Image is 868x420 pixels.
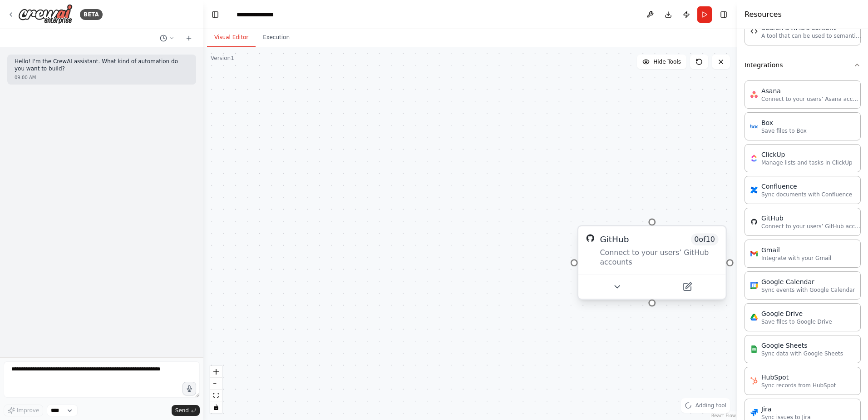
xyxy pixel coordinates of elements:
[18,4,73,25] img: Logo
[750,123,758,130] img: Box
[600,233,629,245] div: GitHub
[695,402,726,409] span: Adding tool
[761,159,853,166] p: Manage lists and tasks in ClickUp
[750,91,758,98] img: Asana
[4,405,43,416] button: Improve
[17,407,39,414] span: Improve
[209,8,222,21] button: Hide left sidebar
[761,350,843,357] p: Sync data with Google Sheets
[210,366,222,413] div: React Flow controls
[210,390,222,401] button: fit view
[761,309,832,318] div: Google Drive
[600,248,718,267] div: Connect to your users’ GitHub accounts
[761,182,852,191] div: Confluence
[211,55,234,62] div: Version 1
[80,9,103,20] div: BETA
[761,245,831,255] div: Gmail
[690,233,718,245] span: Number of enabled actions
[750,314,758,321] img: Google Drive
[761,255,831,262] p: Integrate with your Gmail
[237,10,282,19] nav: breadcrumb
[761,95,861,103] p: Connect to your users’ Asana accounts
[717,8,730,21] button: Hide right sidebar
[761,118,807,127] div: Box
[750,250,758,257] img: Gmail
[761,277,855,286] div: Google Calendar
[256,28,297,47] button: Execution
[15,74,189,81] div: 09:00 AM
[156,33,178,44] button: Switch to previous chat
[761,373,836,382] div: HubSpot
[577,227,727,302] div: GitHubGitHub0of10Connect to your users’ GitHub accounts
[210,401,222,413] button: toggle interactivity
[653,280,721,294] button: Open in side panel
[761,223,861,230] p: Connect to your users’ GitHub accounts
[750,345,758,353] img: Google Sheets
[761,127,807,135] p: Save files to Box
[750,155,758,162] img: ClickUp
[750,28,758,35] img: XMLSearchTool
[761,286,855,294] p: Sync events with Google Calendar
[210,366,222,378] button: zoom in
[15,58,189,72] p: Hello! I'm the CrewAI assistant. What kind of automation do you want to build?
[750,282,758,289] img: Google Calendar
[172,405,200,416] button: Send
[745,9,782,20] h4: Resources
[750,409,758,416] img: Jira
[711,413,736,418] a: React Flow attribution
[750,377,758,385] img: HubSpot
[653,58,681,65] span: Hide Tools
[210,378,222,390] button: zoom out
[761,341,843,350] div: Google Sheets
[175,407,189,414] span: Send
[761,382,836,389] p: Sync records from HubSpot
[761,214,861,223] div: GitHub
[761,32,861,40] p: A tool that can be used to semantic search a query from a XML's content.
[761,150,853,159] div: ClickUp
[761,191,852,198] p: Sync documents with Confluence
[182,382,196,395] button: Click to speak your automation idea
[761,86,861,95] div: Asana
[586,233,595,243] img: GitHub
[761,318,832,325] p: Save files to Google Drive
[637,55,686,69] button: Hide Tools
[182,33,196,44] button: Start a new chat
[750,218,758,225] img: GitHub
[745,53,861,77] button: Integrations
[750,186,758,194] img: Confluence
[761,405,811,414] div: Jira
[207,28,256,47] button: Visual Editor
